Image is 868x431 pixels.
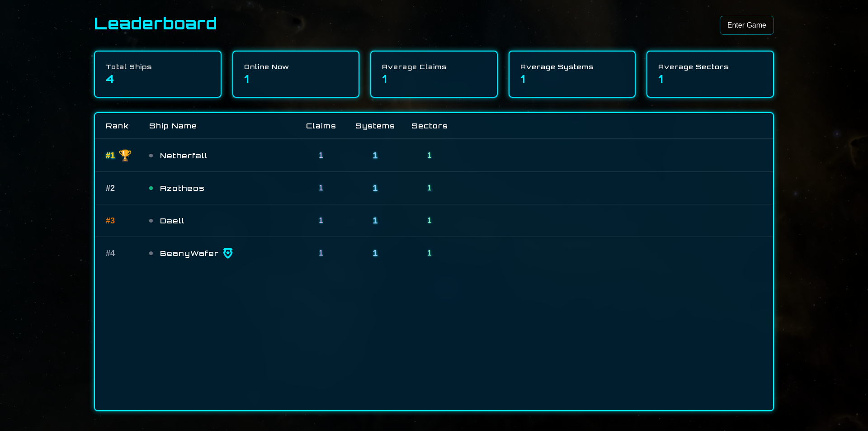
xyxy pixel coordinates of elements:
[149,186,153,190] div: Online
[149,154,153,157] div: Offline
[428,184,432,192] span: 1
[160,183,205,194] span: Azotheos
[160,248,219,259] span: BeanyWafer
[319,249,323,257] span: 1
[373,184,377,193] span: 1
[382,62,486,71] div: Average Claims
[106,214,115,227] span: # 3
[106,71,210,86] div: 4
[373,216,377,225] span: 1
[149,120,294,131] div: Ship Name
[373,249,377,258] span: 1
[94,14,217,33] h1: Leaderboard
[106,120,149,131] div: Rank
[106,62,210,71] div: Total Ships
[106,149,115,162] span: # 1
[382,71,486,86] div: 1
[428,152,432,159] span: 1
[106,182,115,194] span: # 2
[294,120,348,131] div: Claims
[373,151,377,160] span: 1
[658,71,762,86] div: 1
[160,215,185,226] span: Daell
[319,184,323,192] span: 1
[319,217,323,224] span: 1
[160,150,208,161] span: Netherfall
[244,71,348,86] div: 1
[222,248,233,259] img: alpha
[520,62,624,71] div: Average Systems
[106,247,115,260] span: # 4
[244,62,348,71] div: Online Now
[428,217,432,224] span: 1
[720,16,774,35] a: Enter Game
[348,120,402,131] div: Systems
[118,148,132,163] span: 🏆
[428,249,432,257] span: 1
[319,152,323,159] span: 1
[149,219,153,223] div: Offline
[402,120,457,131] div: Sectors
[658,62,762,71] div: Average Sectors
[520,71,624,86] div: 1
[149,251,153,255] div: Offline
